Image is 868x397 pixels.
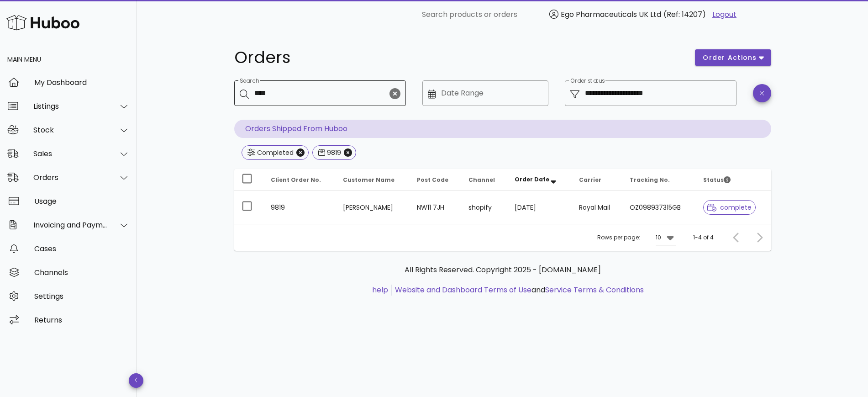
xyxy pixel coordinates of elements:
span: order actions [702,53,757,63]
p: Orders Shipped From Huboo [234,120,771,138]
div: Channels [34,268,130,277]
th: Status [696,169,771,191]
button: Close [296,148,305,157]
div: 9819 [325,148,341,157]
a: Logout [712,9,736,20]
td: Royal Mail [572,191,623,224]
th: Tracking No. [622,169,696,191]
th: Client Order No. [263,169,336,191]
span: Customer Name [343,176,395,184]
td: 9819 [263,191,336,224]
a: Website and Dashboard Terms of Use [395,285,531,295]
span: Order Date [515,175,549,183]
th: Carrier [572,169,623,191]
span: Status [703,176,731,184]
td: [DATE] [507,191,572,224]
div: Orders [33,173,108,182]
a: Service Terms & Conditions [545,285,644,295]
span: complete [707,204,752,211]
th: Post Code [410,169,461,191]
td: OZ098937315GB [622,191,696,224]
button: Close [344,148,352,157]
div: Invoicing and Payments [33,221,108,229]
button: order actions [695,49,771,66]
div: Stock [33,126,108,134]
div: Listings [33,102,108,111]
h1: Orders [234,49,684,66]
td: shopify [461,191,507,224]
img: Huboo Logo [6,13,79,32]
div: My Dashboard [34,78,130,87]
span: Carrier [579,176,601,184]
span: Client Order No. [271,176,321,184]
span: Tracking No. [630,176,670,184]
th: Customer Name [336,169,410,191]
p: All Rights Reserved. Copyright 2025 - [DOMAIN_NAME] [242,265,764,275]
th: Channel [461,169,507,191]
th: Order Date: Sorted descending. Activate to remove sorting. [507,169,572,191]
label: Order status [570,78,605,85]
div: Returns [34,316,130,324]
span: Channel [468,176,495,184]
div: 1-4 of 4 [693,233,714,242]
span: Post Code [417,176,448,184]
li: and [392,285,644,296]
label: Search [240,78,259,85]
td: NW11 7JH [410,191,461,224]
div: Completed [255,148,294,157]
div: 10Rows per page: [656,230,676,245]
td: [PERSON_NAME] [336,191,410,224]
div: Cases [34,244,130,253]
div: 10 [656,233,661,242]
div: Sales [33,149,108,158]
span: (Ref: 14207) [663,9,706,20]
button: clear icon [389,88,400,99]
div: Usage [34,197,130,206]
div: Settings [34,292,130,301]
a: help [372,285,388,295]
div: Rows per page: [597,224,676,251]
span: Ego Pharmaceuticals UK Ltd [561,9,661,20]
